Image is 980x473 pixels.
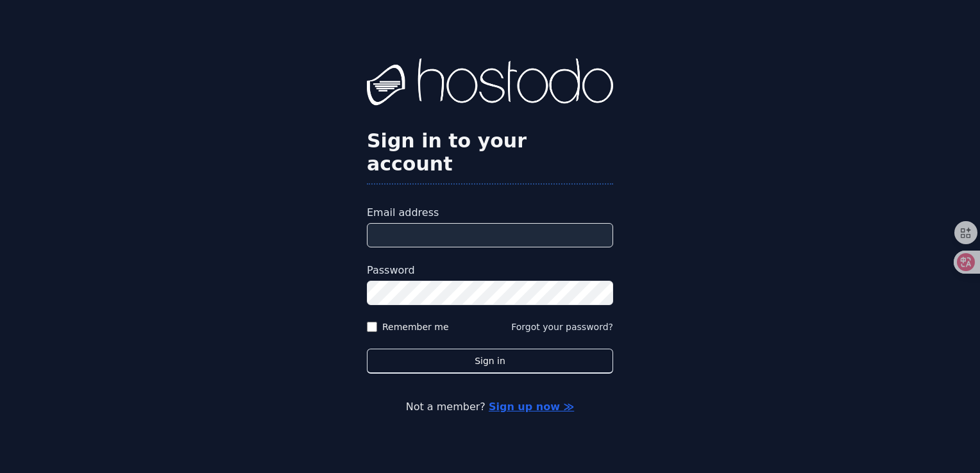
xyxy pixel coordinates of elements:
[489,401,574,413] a: Sign up now ≫
[367,205,613,220] label: Email address
[511,320,613,333] button: Forgot your password?
[367,129,613,176] h2: Sign in to your account
[367,263,613,278] label: Password
[382,320,449,333] label: Remember me
[367,58,613,110] img: Hostodo
[367,349,613,374] button: Sign in
[62,399,918,415] p: Not a member?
